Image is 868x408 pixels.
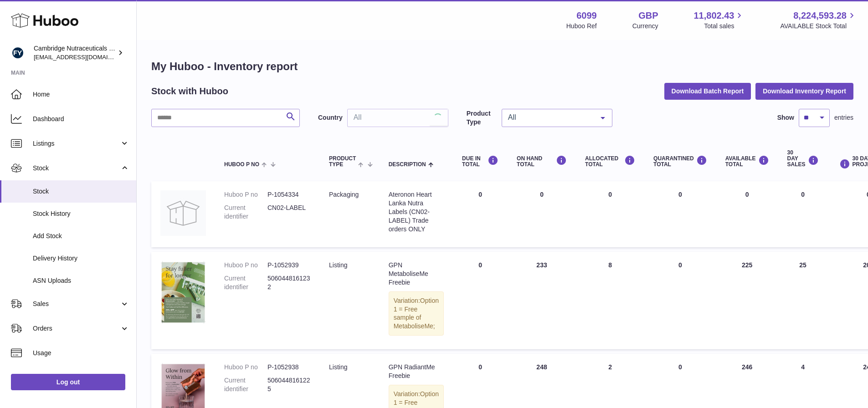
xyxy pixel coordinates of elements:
[780,22,857,31] span: AVAILABLE Stock Total
[678,261,682,269] span: 0
[576,181,644,247] td: 0
[34,53,134,61] span: [EMAIL_ADDRESS][DOMAIN_NAME]
[755,83,853,99] button: Download Inventory Report
[267,274,311,291] dd: 5060448161232
[329,363,347,371] span: listing
[224,162,259,168] span: Huboo P no
[834,113,853,122] span: entries
[33,115,129,123] span: Dashboard
[329,191,359,198] span: packaging
[453,181,508,247] td: 0
[33,187,129,196] span: Stock
[394,297,439,330] span: Option 1 = Free sample of MetaboliseMe;
[467,109,497,127] label: Product Type
[389,291,444,336] div: Variation:
[693,10,745,31] a: 11,802.43 Total sales
[777,113,794,122] label: Show
[224,363,267,372] dt: Huboo P no
[329,261,347,269] span: listing
[224,274,267,291] dt: Current identifier
[151,85,228,97] h2: Stock with Huboo
[267,376,311,393] dd: 5060448161225
[693,10,734,22] span: 11,802.43
[33,90,129,99] span: Home
[33,254,129,263] span: Delivery History
[267,190,311,199] dd: P-1054334
[778,181,828,247] td: 0
[664,83,751,99] button: Download Batch Report
[389,162,426,168] span: Description
[151,59,853,74] h1: My Huboo - Inventory report
[34,44,116,61] div: Cambridge Nutraceuticals Ltd
[508,252,576,349] td: 233
[778,252,828,349] td: 25
[787,150,819,168] div: 30 DAY SALES
[585,155,635,168] div: ALLOCATED Total
[566,22,597,31] div: Huboo Ref
[462,155,498,168] div: DUE IN TOTAL
[704,22,745,31] span: Total sales
[160,261,206,324] img: product image
[224,261,267,270] dt: Huboo P no
[160,190,206,236] img: product image
[224,190,267,199] dt: Huboo P no
[678,191,682,198] span: 0
[267,261,311,270] dd: P-1052939
[725,155,769,168] div: AVAILABLE Total
[576,252,644,349] td: 8
[267,204,311,221] dd: CN02-LABEL
[653,155,707,168] div: QUARANTINED Total
[33,276,129,285] span: ASN Uploads
[508,181,576,247] td: 0
[716,181,778,247] td: 0
[780,10,857,31] a: 8,224,593.28 AVAILABLE Stock Total
[33,232,129,240] span: Add Stock
[576,10,597,22] strong: 6099
[11,374,125,390] a: Log out
[33,349,129,357] span: Usage
[793,10,847,22] span: 8,224,593.28
[678,363,682,371] span: 0
[638,10,658,22] strong: GBP
[506,113,594,122] span: All
[33,300,120,308] span: Sales
[329,156,356,168] span: Product Type
[318,113,343,122] label: Country
[389,190,444,233] div: Ateronon Heart Lanka Nutra Labels (CN02-LABEL) Trade orders ONLY
[224,204,267,221] dt: Current identifier
[11,46,25,60] img: internalAdmin-6099@internal.huboo.com
[716,252,778,349] td: 225
[389,261,444,287] div: GPN MetaboliseMe Freebie
[389,363,444,380] div: GPN RadiantMe Freebie
[267,363,311,372] dd: P-1052938
[632,22,658,31] div: Currency
[33,164,120,173] span: Stock
[517,155,567,168] div: ON HAND Total
[453,252,508,349] td: 0
[33,324,120,333] span: Orders
[33,139,120,148] span: Listings
[33,209,129,218] span: Stock History
[224,376,267,393] dt: Current identifier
